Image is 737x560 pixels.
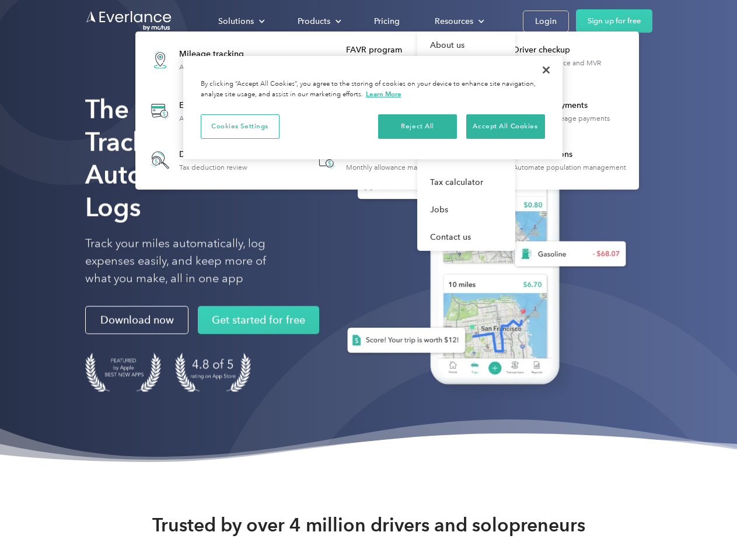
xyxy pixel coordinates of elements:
[329,111,635,402] img: Everlance, mileage tracker app, expense tracking app
[141,141,253,179] a: Deduction finderTax deduction review
[308,38,466,81] a: FAVR programFixed & Variable Rate reimbursement design & management
[183,56,563,159] div: Privacy
[374,14,400,29] div: Pricing
[346,163,450,171] div: Monthly allowance management
[423,11,494,32] div: Resources
[85,235,294,288] p: Track your miles automatically, log expenses easily, and keep more of what you make, all in one app
[179,163,247,171] div: Tax deduction review
[366,90,401,98] a: More information about your privacy, opens in a new tab
[135,32,639,190] nav: Products
[308,141,456,179] a: Accountable planMonthly allowance management
[179,114,263,123] div: Automatic transaction logs
[435,14,473,29] div: Resources
[535,14,557,29] div: Login
[576,9,652,33] a: Sign up for free
[141,90,269,132] a: Expense trackingAutomatic transaction logs
[201,79,545,100] div: By clicking “Accept All Cookies”, you agree to the storing of cookies on your device to enhance s...
[513,149,626,160] div: HR Integrations
[533,57,559,83] button: Close
[201,114,280,139] button: Cookies Settings
[417,32,515,59] a: About us
[513,44,633,56] div: Driver checkup
[523,10,569,32] a: Login
[175,353,251,392] img: 4.9 out of 5 stars on the app store
[85,10,173,32] a: Go to homepage
[378,114,457,139] button: Reject All
[183,56,563,159] div: Cookie banner
[85,306,188,334] a: Download now
[298,14,330,29] div: Products
[152,513,585,537] strong: Trusted by over 4 million drivers and solopreneurs
[85,353,161,392] img: Badge for Featured by Apple Best New Apps
[417,169,515,196] a: Tax calculator
[417,223,515,251] a: Contact us
[141,38,261,81] a: Mileage trackingAutomatic mileage logs
[286,11,351,32] div: Products
[466,114,545,139] button: Accept All Cookies
[198,306,319,334] a: Get started for free
[179,149,247,160] div: Deduction finder
[179,63,255,71] div: Automatic mileage logs
[513,163,626,171] div: Automate population management
[346,44,466,56] div: FAVR program
[179,100,263,111] div: Expense tracking
[218,14,254,29] div: Solutions
[179,48,255,60] div: Mileage tracking
[362,11,411,32] a: Pricing
[417,196,515,223] a: Jobs
[475,141,632,179] a: HR IntegrationsAutomate population management
[417,32,515,251] nav: Resources
[207,11,274,32] div: Solutions
[513,59,633,75] div: License, insurance and MVR verification
[475,38,633,81] a: Driver checkupLicense, insurance and MVR verification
